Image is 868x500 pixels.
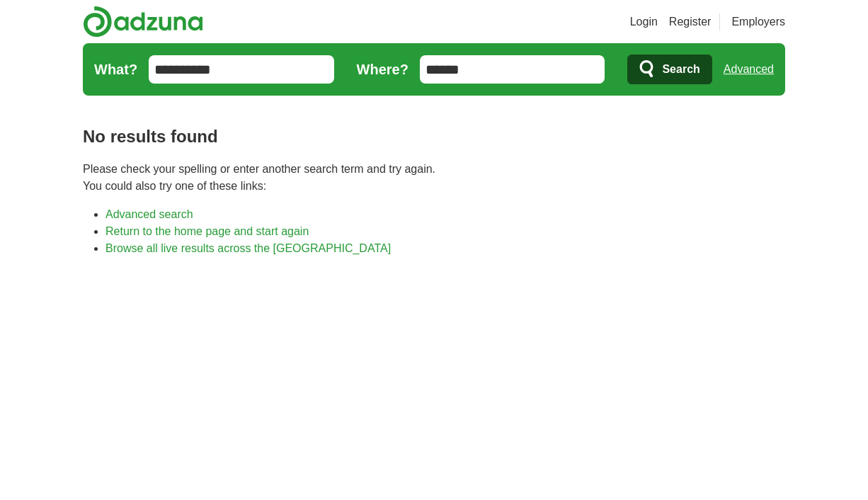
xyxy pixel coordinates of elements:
[731,13,785,30] a: Employers
[630,13,658,30] a: Login
[83,161,785,195] p: Please check your spelling or enter another search term and try again. You could also try one of ...
[105,208,193,220] a: Advanced search
[83,124,785,149] h1: No results found
[627,55,712,84] button: Search
[105,225,309,237] a: Return to the home page and start again
[105,242,391,254] a: Browse all live results across the [GEOGRAPHIC_DATA]
[724,55,774,84] a: Advanced
[662,55,699,84] span: Search
[83,6,203,38] img: Adzuna logo
[94,59,137,80] label: What?
[669,13,712,30] a: Register
[357,59,409,80] label: Where?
